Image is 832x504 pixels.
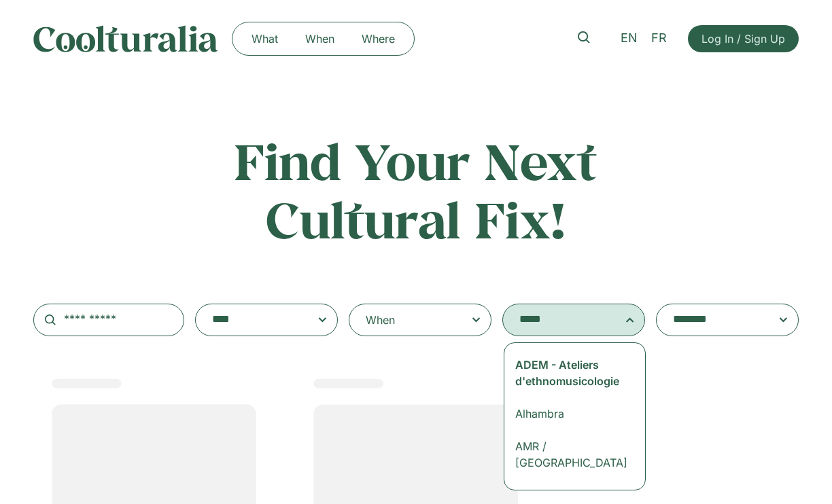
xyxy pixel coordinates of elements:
[212,310,321,329] textarea: Search
[644,29,674,48] a: FR
[519,310,628,329] textarea: Search
[651,31,667,46] span: FR
[515,438,625,471] div: AMR / [GEOGRAPHIC_DATA]
[673,310,782,329] textarea: Search
[292,28,348,50] a: When
[238,28,409,50] nav: Menu
[688,25,799,52] a: Log In / Sign Up
[701,31,785,47] span: Log In / Sign Up
[238,28,292,50] a: What
[515,357,625,389] div: ADEM - Ateliers d'ethnomusicologie
[515,406,625,422] div: Alhambra
[348,28,409,50] a: Where
[366,312,395,328] div: When
[621,31,638,46] span: EN
[186,132,646,249] h2: Find Your Next Cultural Fix!
[614,29,644,48] a: EN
